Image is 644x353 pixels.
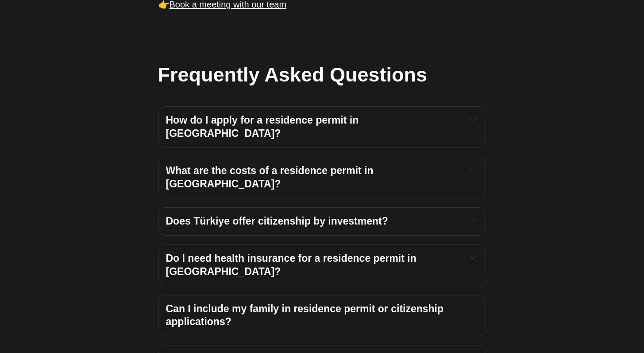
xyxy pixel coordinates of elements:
[158,61,486,89] h2: Frequently Asked Questions
[468,215,478,225] button: Expand toggle to read content
[468,164,478,175] button: Expand toggle to read content
[166,165,376,190] span: What are the costs of a residence permit in [GEOGRAPHIC_DATA]?
[166,303,447,328] strong: Can I include my family in residence permit or citizenship applications?
[468,303,478,313] button: Expand toggle to read content
[468,252,478,263] button: Expand toggle to read content
[166,252,420,277] span: Do I need health insurance for a residence permit in [GEOGRAPHIC_DATA]?
[166,215,388,227] span: Does Türkiye offer citizenship by investment?
[468,114,478,124] button: Expand toggle to read content
[166,114,362,139] span: How do I apply for a residence permit in [GEOGRAPHIC_DATA]?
